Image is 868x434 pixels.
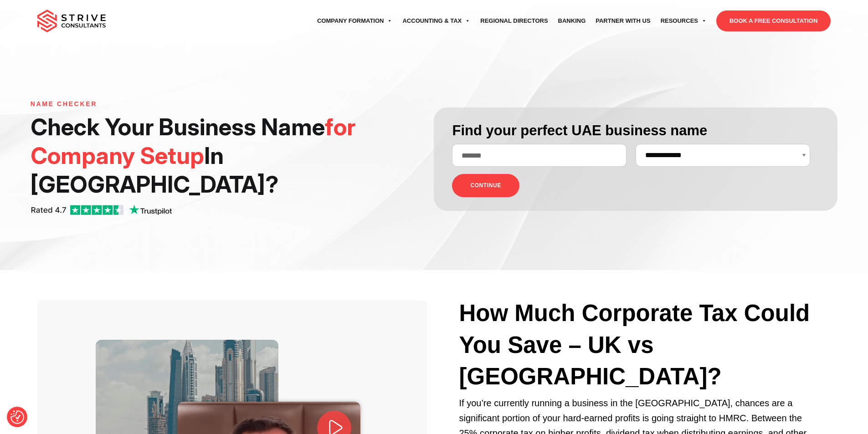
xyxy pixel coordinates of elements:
a: Regional Directors [475,8,553,34]
h1: Check Your Business Name In [GEOGRAPHIC_DATA] ? [31,112,378,199]
h3: Find your perfect UAE business name [452,121,819,140]
a: Accounting & Tax [397,8,475,34]
h6: Name Checker [31,100,378,108]
a: Company Formation [312,8,398,34]
a: Resources [656,8,712,34]
a: BOOK A FREE CONSULTATION [716,10,831,31]
a: Banking [553,8,591,34]
img: Revisit consent button [10,410,24,424]
a: Partner with Us [591,8,655,34]
button: CONTINUE [452,174,519,197]
img: main-logo.svg [37,10,106,32]
h2: How Much Corporate Tax Could You Save – UK vs [GEOGRAPHIC_DATA]? [459,297,812,392]
button: Consent Preferences [10,410,24,424]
